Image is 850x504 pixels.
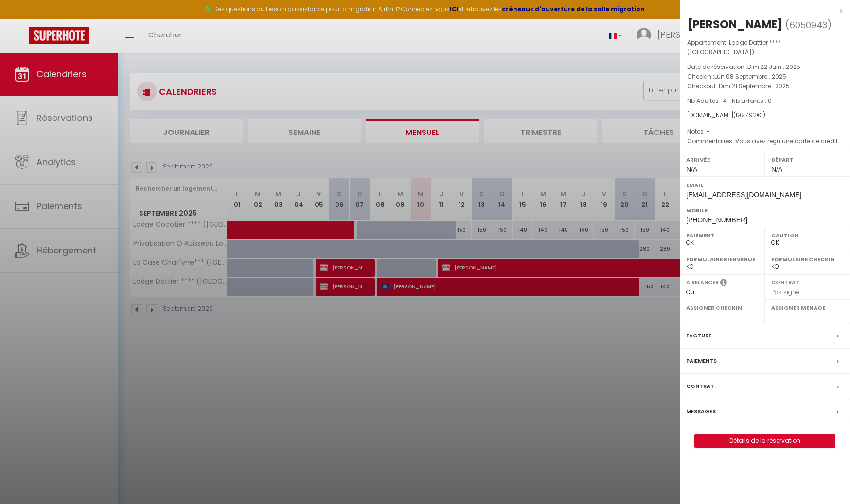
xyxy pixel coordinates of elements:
[694,434,835,448] button: Détails de la réservation
[771,155,844,165] label: Départ
[686,180,844,190] label: Email
[747,63,800,71] span: Dim 22 Juin . 2025
[686,406,716,417] label: Messages
[686,331,711,341] label: Facture
[686,381,714,391] label: Contrat
[771,288,799,296] span: Pas signé
[687,127,843,136] p: Notes :
[687,72,843,82] p: Checkin :
[687,136,843,146] p: Commentaires :
[687,62,843,72] p: Date de réservation :
[771,303,844,313] label: Assigner Menage
[707,127,710,135] span: -
[687,97,772,105] span: Nb Adultes : 4 -
[785,18,832,32] span: ( )
[687,17,783,32] div: [PERSON_NAME]
[686,166,697,173] span: N/A
[733,111,765,119] span: ( € )
[686,303,759,313] label: Assigner Checkin
[686,356,717,366] label: Paiements
[736,111,757,119] span: 1997.92
[687,82,843,91] p: Checkout :
[686,155,759,165] label: Arrivée
[714,72,786,81] span: Lun 08 Septembre . 2025
[771,231,844,240] label: Caution
[686,205,844,215] label: Mobile
[789,19,827,31] span: 6050943
[686,231,759,240] label: Paiement
[686,191,801,199] span: [EMAIL_ADDRESS][DOMAIN_NAME]
[732,97,772,105] span: Nb Enfants : 0
[686,216,747,224] span: [PHONE_NUMBER]
[680,5,843,17] div: x
[695,435,835,447] a: Détails de la réservation
[686,254,759,264] label: Formulaire Bienvenue
[687,111,843,120] div: [DOMAIN_NAME]
[771,278,799,285] label: Contrat
[8,4,37,33] button: Ouvrir le widget de chat LiveChat
[687,38,781,56] span: Lodge Dattier **** ([GEOGRAPHIC_DATA])
[720,278,727,289] i: Sélectionner OUI si vous souhaiter envoyer les séquences de messages post-checkout
[687,38,843,57] p: Appartement :
[771,166,782,173] span: N/A
[686,278,719,286] label: A relancer
[719,82,790,90] span: Dim 21 Septembre . 2025
[771,254,844,264] label: Formulaire Checkin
